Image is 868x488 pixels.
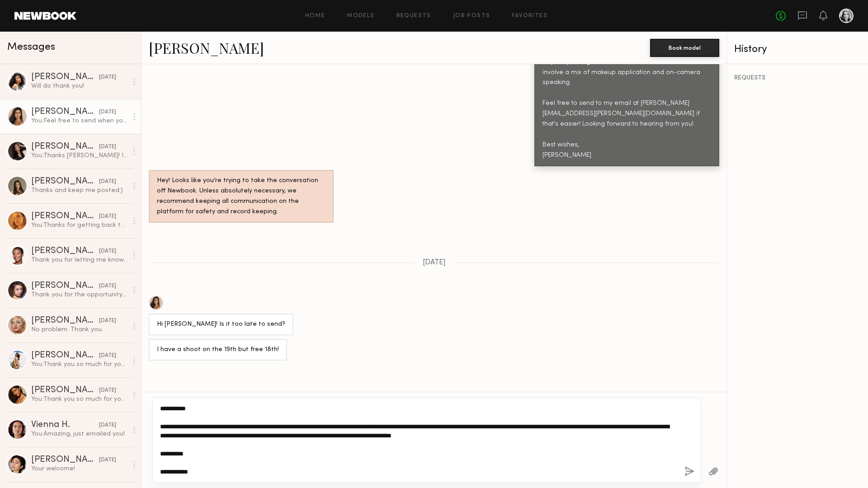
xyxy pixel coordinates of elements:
div: [PERSON_NAME] [31,316,99,325]
div: You: Thank you so much for your patience — there have been quite a few creative shifts with this ... [31,360,127,369]
div: [DATE] [99,212,116,221]
div: Thank you for the opportunity and I look forward working together in the future! [31,291,127,299]
div: You: Thanks [PERSON_NAME]! I'll share with the team and circle back! [31,151,127,160]
div: [PERSON_NAME] [31,177,99,186]
div: You: Thanks for getting back to me! They need someone for both days so we're passing for this rou... [31,221,127,230]
div: [PERSON_NAME] [31,282,99,291]
div: Will do thank you! [31,82,127,90]
a: Favorites [512,13,547,19]
div: Hey! Looks like you’re trying to take the conversation off Newbook. Unless absolutely necessary, ... [157,176,325,217]
div: [DATE] [99,143,116,151]
div: You: Thank you so much for your patience — there have been quite a few creative shifts with this ... [31,395,127,404]
div: [DATE] [99,247,116,256]
div: Thanks and keep me posted:) [31,186,127,195]
a: Book model [650,43,719,51]
div: [PERSON_NAME] [31,455,99,465]
div: REQUESTS [734,75,861,81]
div: [PERSON_NAME] [31,73,99,82]
a: Home [305,13,325,19]
div: [DATE] [99,178,116,186]
a: [PERSON_NAME] [149,38,264,57]
div: [PERSON_NAME] [31,108,99,117]
div: [DATE] [99,386,116,395]
a: Job Posts [453,13,491,19]
div: No problem. Thank you. [31,325,127,334]
div: History [734,44,861,55]
div: Thank you for letting me know, and I completely understand how these things can shift. I really e... [31,256,127,264]
div: [DATE] [99,282,116,291]
div: [DATE] [99,456,116,465]
div: [DATE] [99,421,116,430]
div: Your welcome! [31,465,127,473]
div: [PERSON_NAME] [31,247,99,256]
div: You: Amazing, just emailed you! [31,430,127,438]
button: Book model [650,39,719,57]
div: Hi [PERSON_NAME]! Is it too late to send? [157,319,285,330]
span: Messages [7,42,55,52]
a: Requests [396,13,431,19]
div: You: Feel free to send when you can! [31,117,127,125]
div: Vienna H. [31,421,99,430]
div: [DATE] [99,73,116,82]
div: [DATE] [99,108,116,117]
div: [PERSON_NAME] [31,386,99,395]
div: [PERSON_NAME] [31,351,99,360]
span: [DATE] [423,259,446,267]
div: [DATE] [99,352,116,360]
div: [PERSON_NAME] [31,142,99,151]
a: Models [347,13,374,19]
div: I have a shoot on the 19th but free 18th! [157,345,279,355]
div: [DATE] [99,317,116,325]
div: [PERSON_NAME] [31,212,99,221]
